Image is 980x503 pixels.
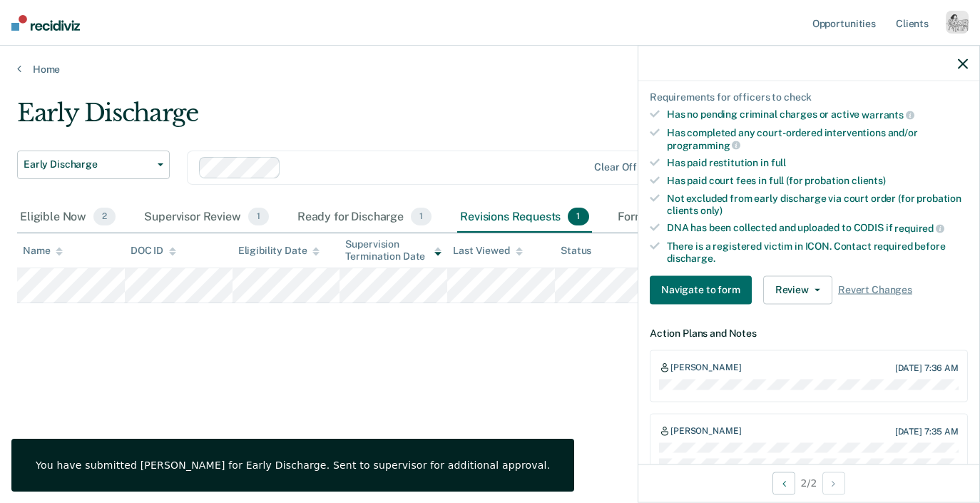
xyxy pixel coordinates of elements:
[24,158,152,171] span: Early Discharge
[667,175,968,187] div: Has paid court fees in full (for probation
[411,208,432,226] span: 1
[36,459,550,472] div: You have submitted [PERSON_NAME] for Early Discharge. Sent to supervisor for additional approval.
[248,208,269,226] span: 1
[11,15,80,31] img: Recidiviz
[895,363,959,373] div: [DATE] 7:36 AM
[238,245,320,257] div: Eligibility Date
[650,275,757,304] a: Navigate to form link
[295,202,434,233] div: Ready for Discharge
[838,284,912,296] span: Revert Changes
[561,245,591,257] div: Status
[894,223,944,234] span: required
[862,109,914,121] span: warrants
[700,204,723,215] span: only)
[667,240,968,265] div: There is a registered victim in ICON. Contact required before
[17,98,752,139] div: Early Discharge
[17,202,118,233] div: Eligible Now
[23,245,63,257] div: Name
[93,208,116,226] span: 2
[594,161,660,173] div: Clear officers
[638,464,979,502] div: 2 / 2
[17,63,963,76] a: Home
[453,245,522,257] div: Last Viewed
[772,472,795,494] button: Previous Opportunity
[615,202,740,233] div: Forms Submitted
[667,126,968,151] div: Has completed any court-ordered interventions and/or
[457,202,591,233] div: Revisions Requests
[667,139,740,151] span: programming
[852,175,886,186] span: clients)
[650,275,752,304] button: Navigate to form
[345,238,441,263] div: Supervision Termination Date
[667,108,968,121] div: Has no pending criminal charges or active
[667,192,968,216] div: Not excluded from early discharge via court order (for probation clients
[822,472,845,494] button: Next Opportunity
[763,275,832,304] button: Review
[771,157,786,168] span: full
[667,222,968,235] div: DNA has been collected and uploaded to CODIS if
[667,157,968,169] div: Has paid restitution in
[670,362,741,374] div: [PERSON_NAME]
[895,426,959,436] div: [DATE] 7:35 AM
[650,91,968,103] div: Requirements for officers to check
[568,208,588,226] span: 1
[667,252,715,263] span: discharge.
[670,425,741,437] div: [PERSON_NAME]
[131,245,176,257] div: DOC ID
[650,327,968,339] dt: Action Plans and Notes
[141,202,272,233] div: Supervisor Review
